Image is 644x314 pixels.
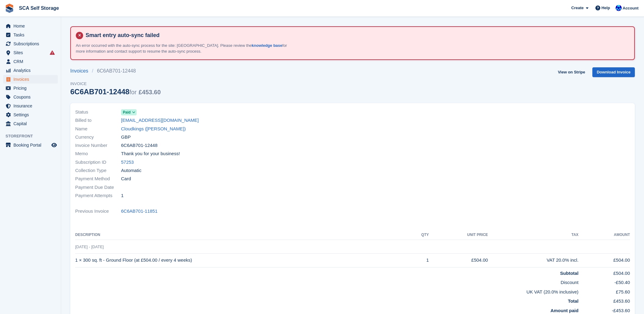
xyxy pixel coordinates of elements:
span: Invoice Number [75,142,121,149]
span: Insurance [13,102,50,110]
td: Discount [75,277,579,286]
span: Collection Type [75,167,121,174]
a: Cloudkings ([PERSON_NAME]) [121,125,186,133]
td: £504.00 [579,253,630,267]
a: menu [3,93,58,101]
td: UK VAT (20.0% inclusive) [75,286,579,296]
span: Paid [123,110,131,115]
div: 6C6AB701-12448 [70,88,161,96]
span: Payment Method [75,175,121,182]
i: Smart entry sync failures have occurred [50,50,55,55]
span: Billed to [75,117,121,124]
span: Thank you for your business! [121,150,180,157]
a: menu [3,48,58,57]
span: Card [121,175,131,182]
td: £453.60 [579,295,630,305]
th: Amount [579,230,630,240]
span: CRM [13,57,50,66]
h4: Smart entry auto-sync failed [83,32,629,39]
span: Memo [75,150,121,157]
a: Invoices [70,67,92,75]
a: [EMAIL_ADDRESS][DOMAIN_NAME] [121,117,199,124]
a: menu [3,39,58,48]
span: 1 [121,192,123,199]
nav: breadcrumbs [70,67,161,75]
span: Create [571,5,583,11]
td: -£50.40 [579,277,630,286]
a: menu [3,102,58,110]
strong: Amount paid [550,308,579,313]
a: menu [3,110,58,119]
span: [DATE] - [DATE] [75,245,104,249]
span: Capital [13,119,50,128]
span: Pricing [13,84,50,92]
th: Unit Price [429,230,488,240]
a: 57253 [121,159,134,166]
span: Automatic [121,167,142,174]
span: Invoice [70,81,161,87]
a: View on Stripe [555,67,587,77]
a: menu [3,75,58,84]
a: 6C6AB701-11851 [121,208,157,215]
span: Storefront [6,133,61,139]
span: Coupons [13,93,50,101]
img: stora-icon-8386f47178a22dfd0bd8f6a31ec36ba5ce8667c1dd55bd0f319d3a0aa187defe.svg [5,4,14,13]
a: Preview store [50,141,58,149]
span: Home [13,22,50,30]
th: Tax [488,230,578,240]
span: Analytics [13,66,50,75]
a: menu [3,66,58,75]
a: Download Invoice [592,67,635,77]
a: menu [3,57,58,66]
span: £453.60 [138,89,160,95]
span: 6C6AB701-12448 [121,142,157,149]
span: for [129,89,136,95]
div: VAT 20.0% incl. [488,257,578,264]
span: Help [602,5,610,11]
span: Previous Invoice [75,208,121,215]
a: menu [3,84,58,92]
span: Subscription ID [75,159,121,166]
a: menu [3,31,58,39]
span: GBP [121,134,131,141]
a: Paid [121,109,137,116]
td: £75.60 [579,286,630,296]
td: 1 × 300 sq. ft - Ground Floor (at £504.00 / every 4 weeks) [75,253,407,267]
span: Status [75,109,121,116]
span: Subscriptions [13,39,50,48]
strong: Subtotal [560,271,579,276]
span: Tasks [13,31,50,39]
td: £504.00 [429,253,488,267]
span: Sites [13,48,50,57]
span: Settings [13,110,50,119]
span: Booking Portal [13,141,50,149]
span: Payment Due Date [75,184,121,191]
td: £504.00 [579,267,630,277]
a: SCA Self Storage [17,3,61,13]
p: An error occurred with the auto-sync process for the site: [GEOGRAPHIC_DATA]. Please review the f... [76,43,290,54]
a: menu [3,141,58,149]
span: Payment Attempts [75,192,121,199]
img: Kelly Neesham [616,5,622,11]
a: menu [3,22,58,30]
th: QTY [407,230,429,240]
th: Description [75,230,407,240]
a: menu [3,119,58,128]
span: Name [75,125,121,133]
td: 1 [407,253,429,267]
a: knowledge base [252,43,282,48]
span: Account [623,5,638,11]
span: Currency [75,134,121,141]
strong: Total [568,298,579,304]
span: Invoices [13,75,50,84]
